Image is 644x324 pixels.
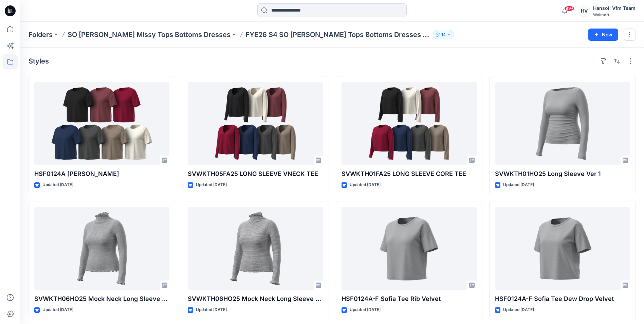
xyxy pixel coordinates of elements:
[578,5,590,17] div: HV
[495,207,630,290] a: HSF0124A-F Sofia Tee Dew Drop Velvet
[188,169,323,179] p: SVWKTH05FA25 LONG SLEEVE VNECK TEE
[503,306,534,313] p: Updated [DATE]
[68,30,231,39] a: SO [PERSON_NAME] Missy Tops Bottoms Dresses
[495,294,630,304] p: HSF0124A-F Sofia Tee Dew Drop Velvet
[342,294,477,304] p: HSF0124A-F Sofia Tee Rib Velvet
[196,306,227,313] p: Updated [DATE]
[29,30,53,39] a: Folders
[34,82,169,165] a: HSF0124A Sofia Tee
[188,294,323,304] p: SVWKTH06HO25 Mock Neck Long Sleeve Crinkled
[342,207,477,290] a: HSF0124A-F Sofia Tee Rib Velvet
[495,169,630,179] p: SVWKTH01HO25 Long Sleeve Ver 1
[42,181,73,188] p: Updated [DATE]
[441,31,446,38] p: 14
[342,169,477,179] p: SVWKTH01FA25 LONG SLEEVE CORE TEE
[245,30,430,39] p: FYE26 S4 SO [PERSON_NAME] Tops Bottoms Dresses Board
[42,306,73,313] p: Updated [DATE]
[188,82,323,165] a: SVWKTH05FA25 LONG SLEEVE VNECK TEE
[196,181,227,188] p: Updated [DATE]
[34,207,169,290] a: SVWKTH06HO25 Mock Neck Long Sleeve Metallic
[593,4,636,12] div: Hansoll Vfm Team
[593,12,636,17] div: Walmart
[503,181,534,188] p: Updated [DATE]
[29,57,49,65] h4: Styles
[433,30,454,39] button: 14
[34,294,169,304] p: SVWKTH06HO25 Mock Neck Long Sleeve Metallic
[188,207,323,290] a: SVWKTH06HO25 Mock Neck Long Sleeve Crinkled
[342,82,477,165] a: SVWKTH01FA25 LONG SLEEVE CORE TEE
[588,29,618,41] button: New
[34,169,169,179] p: HSF0124A [PERSON_NAME]
[350,181,381,188] p: Updated [DATE]
[495,82,630,165] a: SVWKTH01HO25 Long Sleeve Ver 1
[350,306,381,313] p: Updated [DATE]
[564,6,574,11] span: 99+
